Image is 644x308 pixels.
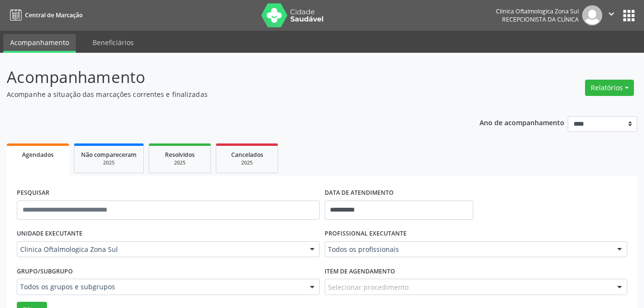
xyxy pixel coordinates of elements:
[20,282,300,292] span: Todos os grupos e subgrupos
[325,264,395,279] label: Item de agendamento
[231,151,263,159] span: Cancelados
[602,5,621,25] button: 
[81,151,137,159] span: Não compareceram
[325,186,394,201] label: DATA DE ATENDIMENTO
[17,226,82,241] label: UNIDADE EXECUTANTE
[7,65,448,89] p: Acompanhamento
[25,11,82,19] span: Central de Marcação
[328,282,409,292] span: Selecionar procedimento
[156,159,204,166] div: 2025
[86,34,141,51] a: Beneficiários
[17,186,49,201] label: PESQUISAR
[17,264,73,279] label: Grupo/Subgrupo
[496,7,579,15] div: Clinica Oftalmologica Zona Sul
[502,15,579,24] span: Recepcionista da clínica
[328,245,608,254] span: Todos os profissionais
[606,9,617,19] i: 
[165,151,195,159] span: Resolvidos
[3,34,76,53] a: Acompanhamento
[582,5,602,25] img: img
[22,151,54,159] span: Agendados
[621,7,637,24] button: apps
[480,116,564,128] p: Ano de acompanhamento
[7,89,448,99] p: Acompanhe a situação das marcações correntes e finalizadas
[81,159,137,166] div: 2025
[7,7,82,23] a: Central de Marcação
[585,80,634,96] button: Relatórios
[20,245,300,254] span: Clinica Oftalmologica Zona Sul
[325,226,407,241] label: PROFISSIONAL EXECUTANTE
[223,159,271,166] div: 2025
